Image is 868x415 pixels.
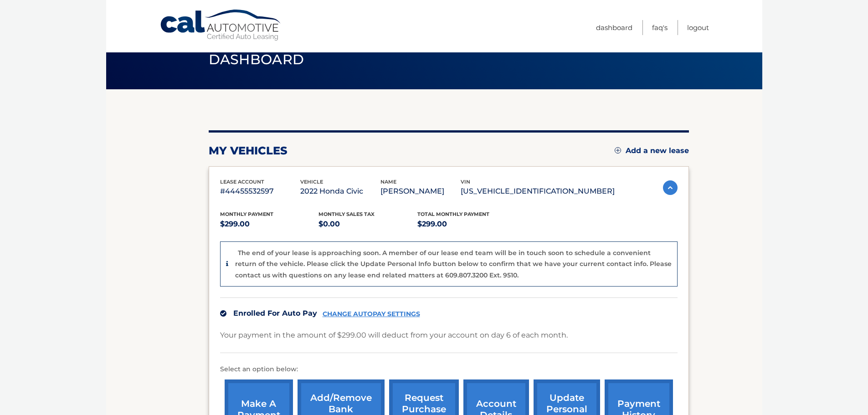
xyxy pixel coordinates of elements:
[220,329,568,342] p: Your payment in the amount of $299.00 will deduct from your account on day 6 of each month.
[220,310,226,317] img: check.svg
[615,147,621,154] img: add.svg
[220,211,273,217] span: Monthly Payment
[220,185,300,198] p: #44455532597
[318,218,417,231] p: $0.00
[417,211,489,217] span: Total Monthly Payment
[615,146,689,155] a: Add a new lease
[596,20,632,35] a: Dashboard
[220,218,319,231] p: $299.00
[380,185,461,198] p: [PERSON_NAME]
[461,185,615,198] p: [US_VEHICLE_IDENTIFICATION_NUMBER]
[233,309,317,318] span: Enrolled For Auto Pay
[209,51,304,68] span: Dashboard
[318,211,375,217] span: Monthly sales Tax
[235,249,672,279] p: The end of your lease is approaching soon. A member of our lease end team will be in touch soon t...
[300,185,380,198] p: 2022 Honda Civic
[159,9,282,41] a: Cal Automotive
[652,20,668,35] a: FAQ's
[323,310,420,318] a: CHANGE AUTOPAY SETTINGS
[220,364,678,375] p: Select an option below:
[417,218,516,231] p: $299.00
[687,20,709,35] a: Logout
[461,179,470,185] span: vin
[220,179,264,185] span: lease account
[380,179,396,185] span: name
[663,180,678,195] img: accordion-active.svg
[300,179,323,185] span: vehicle
[209,144,288,158] h2: my vehicles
